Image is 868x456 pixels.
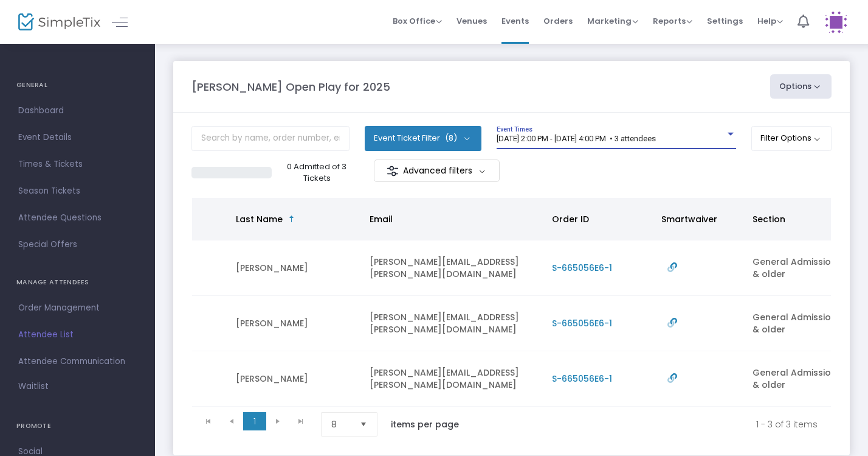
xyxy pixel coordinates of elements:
span: Event Details [18,130,137,146]
span: Attendee List [18,327,137,343]
td: [PERSON_NAME] [229,296,362,351]
span: Dashboard [18,103,137,119]
h4: GENERAL [16,73,139,97]
div: Data table [192,198,831,407]
span: Orders [543,5,573,37]
td: [PERSON_NAME] [229,240,362,296]
span: S-665056E6-1 [552,262,612,274]
span: S-665056E6-1 [552,373,612,385]
span: Season Tickets [18,183,137,199]
p: 0 Admitted of 3 Tickets [277,161,357,184]
span: Email [370,213,393,225]
label: items per page [391,418,459,430]
button: Select [355,413,372,436]
span: 8 [331,418,350,430]
span: Section [753,213,785,225]
span: Attendee Questions [18,210,137,226]
button: Event Ticket Filter(8) [365,126,481,150]
span: (8) [445,133,457,143]
span: Box Office [393,15,442,27]
img: filter [387,165,399,177]
h4: PROMOTE [16,414,139,438]
td: [PERSON_NAME][EMAIL_ADDRESS][PERSON_NAME][DOMAIN_NAME] [362,240,545,296]
span: S-665056E6-1 [552,317,612,329]
th: Smartwaiver [654,198,745,240]
m-button: Advanced filters [374,160,500,182]
span: Sortable [287,214,297,224]
span: Help [757,15,783,27]
span: Marketing [587,15,638,27]
td: [PERSON_NAME][EMAIL_ADDRESS][PERSON_NAME][DOMAIN_NAME] [362,296,545,351]
span: Times & Tickets [18,156,137,172]
span: Reports [653,15,692,27]
span: Order Management [18,300,137,316]
span: Settings [707,5,743,37]
span: Page 1 [243,412,266,430]
button: Filter Options [751,126,832,150]
td: [PERSON_NAME] [229,351,362,407]
span: Special Offers [18,237,137,253]
input: Search by name, order number, email, ip address [191,126,350,151]
span: Order ID [552,213,589,225]
td: [PERSON_NAME][EMAIL_ADDRESS][PERSON_NAME][DOMAIN_NAME] [362,351,545,407]
button: Options [770,74,832,99]
m-panel-title: [PERSON_NAME] Open Play for 2025 [191,79,390,95]
span: Attendee Communication [18,354,137,370]
span: Waitlist [18,381,49,393]
h4: MANAGE ATTENDEES [16,270,139,295]
span: [DATE] 2:00 PM - [DATE] 4:00 PM • 3 attendees [497,134,656,143]
kendo-pager-info: 1 - 3 of 3 items [484,412,818,437]
span: Events [501,5,529,37]
span: Venues [456,5,487,37]
span: Last Name [236,213,283,225]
